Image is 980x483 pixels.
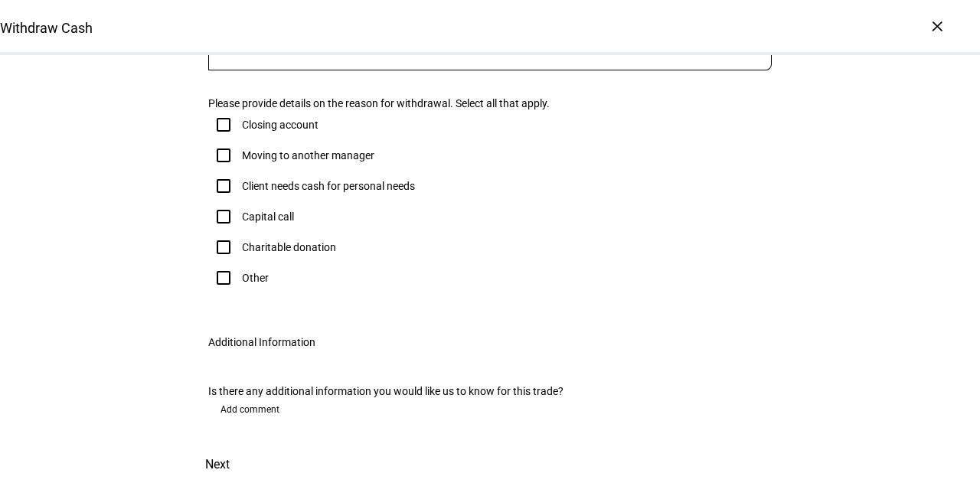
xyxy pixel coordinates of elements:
[205,446,230,483] span: Next
[184,446,251,483] button: Next
[242,272,269,284] div: Other
[208,397,292,422] button: Add comment
[242,119,318,131] div: Closing account
[208,385,772,397] div: Is there any additional information you would like us to know for this trade?
[208,336,315,348] div: Additional Information
[242,180,415,192] div: Client needs cash for personal needs
[220,397,279,422] span: Add comment
[208,97,772,109] div: Please provide details on the reason for withdrawal. Select all that apply.
[242,210,294,223] div: Capital call
[242,149,374,162] div: Moving to another manager
[242,241,336,253] div: Charitable donation
[925,14,949,38] div: ×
